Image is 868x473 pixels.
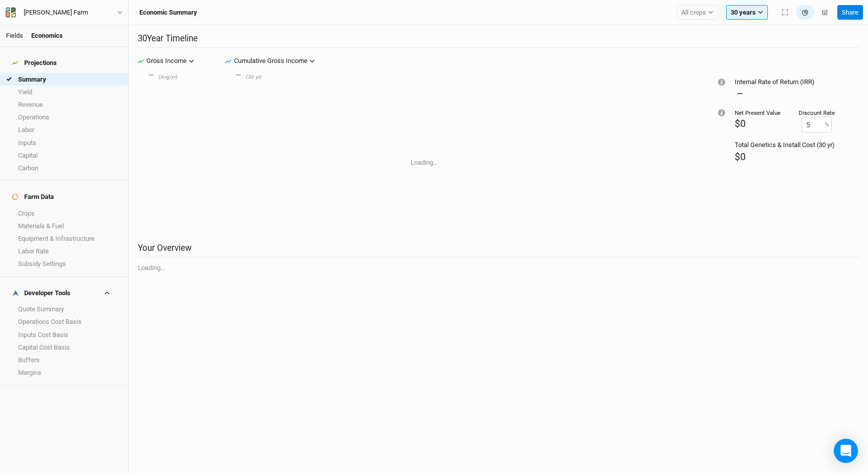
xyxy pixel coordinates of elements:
div: Developer Tools [12,289,70,297]
span: – [737,88,743,100]
span: – [148,70,154,81]
div: Cumulative Gross Income [234,56,307,66]
button: All crops [677,5,718,20]
span: $0 [735,118,746,129]
h3: Economic Summary [139,9,197,17]
span: All crops [681,8,706,18]
div: Discount Rate [799,109,835,117]
div: Gross Income [146,56,187,66]
input: 0 [802,117,832,132]
button: 30 years [726,5,768,20]
div: Economics [31,31,63,40]
button: [PERSON_NAME] Farm [5,7,123,18]
h2: 30 Year Timeline [138,33,859,48]
div: Farm Data [12,193,54,201]
div: Hopple Farm [24,8,88,18]
button: Cumulative Gross Income [231,53,318,69]
span: (Avg/yr) [159,74,178,81]
div: Tooltip anchor [717,78,726,87]
span: Loading... [138,263,859,273]
h4: Developer Tools [6,283,122,303]
div: Projections [12,59,57,67]
span: $0 [735,151,746,163]
button: Share [837,5,863,20]
span: – [235,70,242,81]
div: Internal Rate of Return (IRR) [735,78,835,87]
div: Loading... [138,90,711,235]
div: Total Genetics & Install Cost (30 yr) [735,141,835,150]
button: Gross Income [144,53,197,69]
div: [PERSON_NAME] Farm [24,8,88,18]
div: Net Present Value [735,109,780,117]
span: (30 yr) [246,74,262,81]
h2: Your Overview [138,243,859,257]
label: % [825,121,829,129]
div: Open Intercom Messenger [834,439,858,463]
a: Fields [6,32,23,39]
div: Tooltip anchor [717,108,726,117]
